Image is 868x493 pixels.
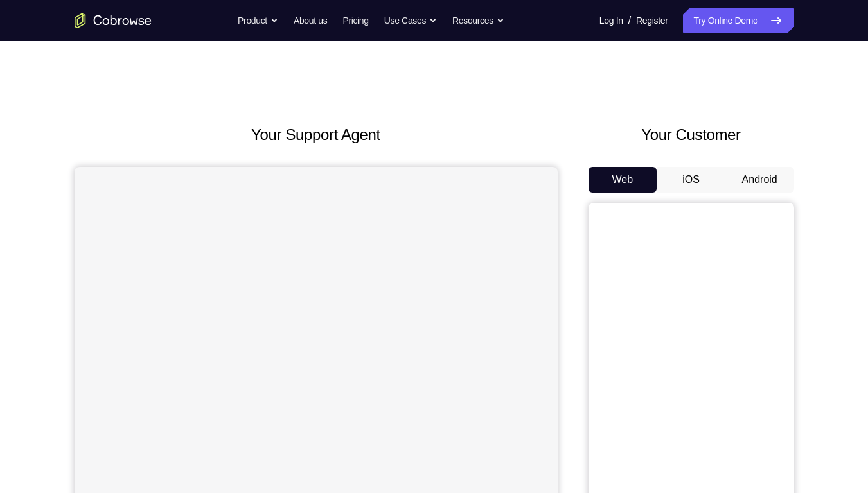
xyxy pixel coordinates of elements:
[75,13,152,28] a: Go to the home page
[628,13,631,28] span: /
[683,8,793,33] a: Try Online Demo
[342,8,368,33] a: Pricing
[384,8,437,33] button: Use Cases
[589,123,794,146] h2: Your Customer
[294,8,327,33] a: About us
[589,167,657,193] button: Web
[75,123,558,146] h2: Your Support Agent
[238,8,278,33] button: Product
[725,167,794,193] button: Android
[636,8,668,33] a: Register
[599,8,623,33] a: Log In
[657,167,725,193] button: iOS
[452,8,504,33] button: Resources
